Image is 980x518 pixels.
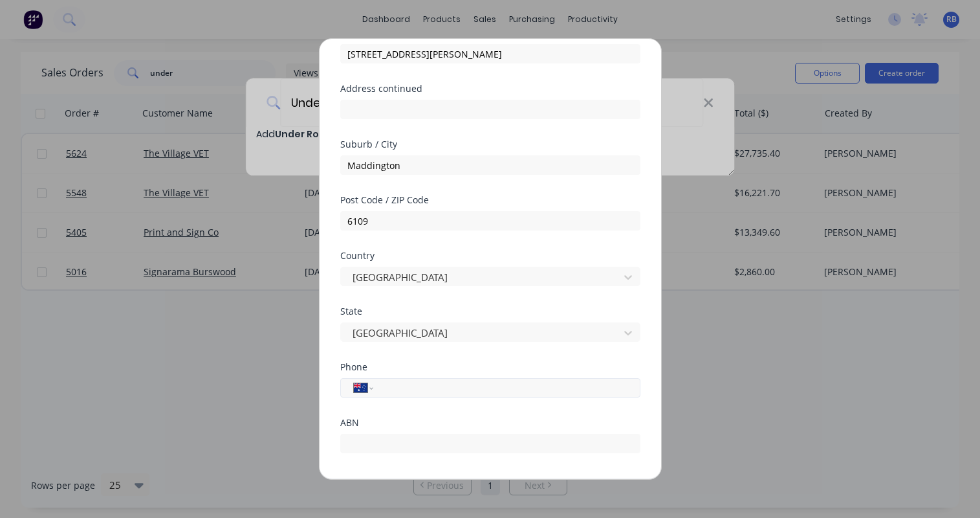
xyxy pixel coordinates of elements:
div: Suburb / City [340,140,640,149]
div: Post Code / ZIP Code [340,196,640,205]
div: Phone [340,363,640,372]
div: Create customer in accounting package [360,477,532,491]
div: Country [340,251,640,260]
div: ABN [340,418,640,427]
div: Address continued [340,84,640,93]
div: State [340,307,640,316]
